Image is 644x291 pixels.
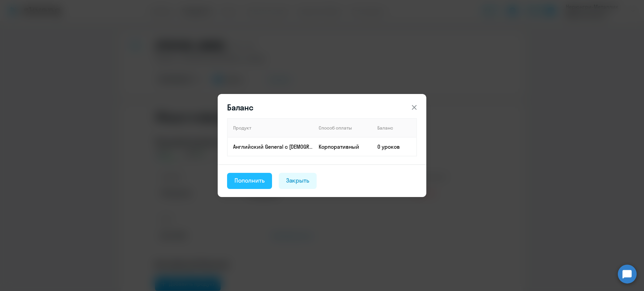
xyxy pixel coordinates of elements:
[227,118,313,137] th: Продукт
[313,137,372,156] td: Корпоративный
[286,176,310,185] div: Закрыть
[234,176,265,185] div: Пополнить
[227,173,272,189] button: Пополнить
[372,137,417,156] td: 0 уроков
[218,102,426,113] header: Баланс
[313,118,372,137] th: Способ оплаты
[279,173,317,189] button: Закрыть
[372,118,417,137] th: Баланс
[233,143,313,150] p: Английский General с [DEMOGRAPHIC_DATA] преподавателем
